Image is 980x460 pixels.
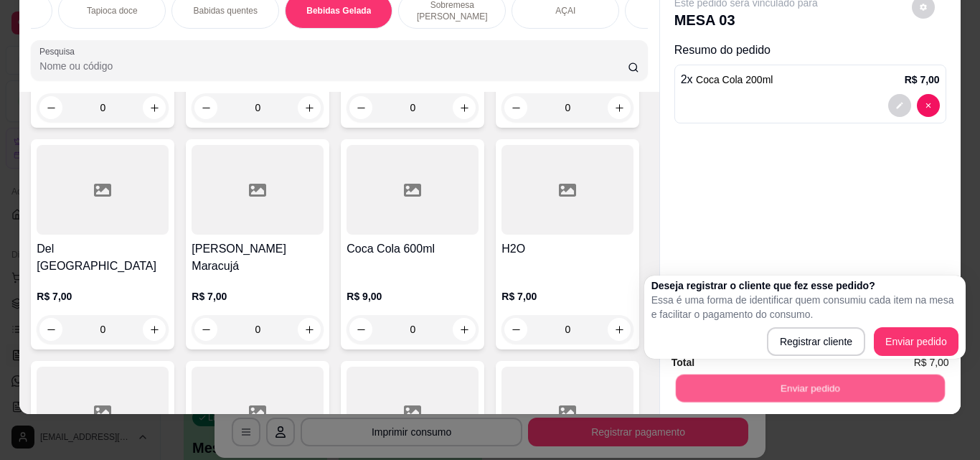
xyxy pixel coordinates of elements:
p: Babidas quentes [194,5,258,17]
button: decrease-product-quantity [349,96,372,119]
button: Registrar cliente [767,327,865,356]
p: R$ 7,00 [501,289,633,304]
span: Coca Cola 200ml [696,74,773,85]
h4: [PERSON_NAME] Maracujá [192,240,324,275]
button: decrease-product-quantity [39,96,62,119]
button: decrease-product-quantity [888,94,911,117]
p: 2 x [681,71,773,88]
p: Resumo do pedido [674,42,946,59]
button: increase-product-quantity [608,96,631,119]
button: increase-product-quantity [143,318,166,341]
label: Pesquisa [39,45,80,57]
button: Enviar pedido [675,374,944,402]
button: decrease-product-quantity [194,318,217,341]
p: Essa é uma forma de identificar quem consumiu cada item na mesa e facilitar o pagamento do consumo. [651,293,958,321]
h4: H2O [501,240,633,258]
button: increase-product-quantity [453,96,476,119]
button: decrease-product-quantity [349,318,372,341]
button: decrease-product-quantity [39,318,62,341]
p: R$ 7,00 [905,72,940,87]
button: decrease-product-quantity [194,96,217,119]
h4: Coca Cola 600ml [347,240,479,258]
input: Pesquisa [39,59,628,73]
p: R$ 7,00 [37,289,169,304]
p: Bebidas Gelada [306,5,371,17]
strong: Total [672,357,694,368]
p: R$ 9,00 [347,289,479,304]
button: Enviar pedido [874,327,958,356]
p: R$ 7,00 [192,289,324,304]
span: R$ 7,00 [914,355,949,370]
button: increase-product-quantity [298,96,321,119]
p: MESA 03 [674,10,818,30]
button: increase-product-quantity [143,96,166,119]
h2: Deseja registrar o cliente que fez esse pedido? [651,278,958,293]
button: decrease-product-quantity [504,318,527,341]
button: increase-product-quantity [298,318,321,341]
button: increase-product-quantity [453,318,476,341]
p: Tapioca doce [87,5,138,17]
h4: Del [GEOGRAPHIC_DATA] [37,240,169,275]
button: increase-product-quantity [608,318,631,341]
button: decrease-product-quantity [504,96,527,119]
button: decrease-product-quantity [917,94,940,117]
p: AÇAI [555,5,575,17]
